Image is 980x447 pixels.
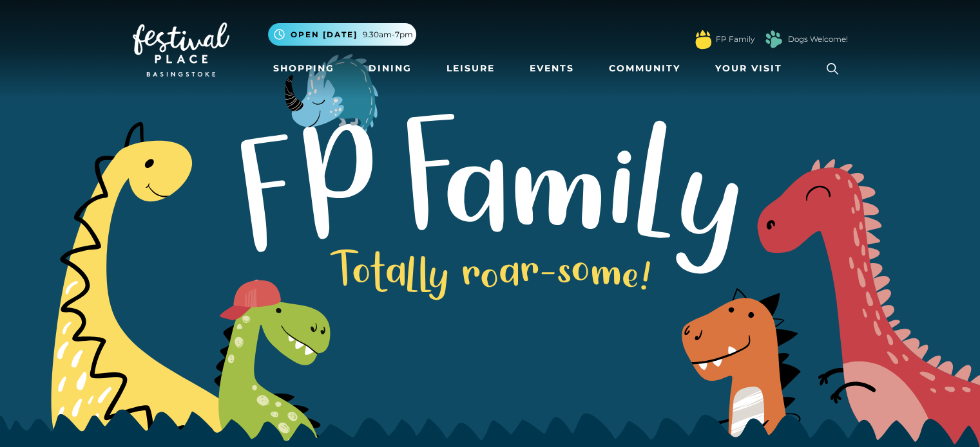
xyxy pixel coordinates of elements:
[710,57,794,80] a: Your Visit
[291,29,358,41] span: Open [DATE]
[363,57,417,80] a: Dining
[604,57,686,80] a: Community
[133,23,229,77] img: Festival Place Logo
[524,57,579,80] a: Events
[363,29,413,41] span: 9.30am-7pm
[716,33,754,45] a: FP Family
[715,62,782,75] span: Your Visit
[268,23,416,46] button: Open [DATE] 9.30am-7pm
[268,57,340,80] a: Shopping
[788,33,848,45] a: Dogs Welcome!
[441,57,500,80] a: Leisure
